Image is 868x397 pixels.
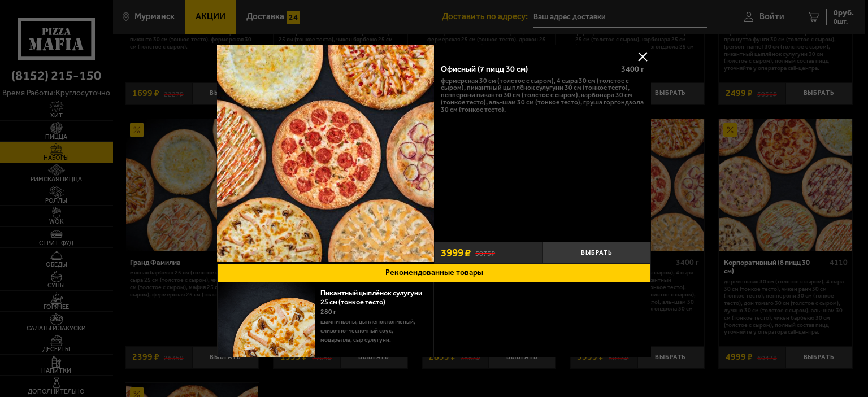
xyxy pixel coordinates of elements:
[320,289,422,306] a: Пикантный цыплёнок сулугуни 25 см (тонкое тесто)
[217,45,434,262] img: Офисный (7 пицц 30 см)
[621,64,644,74] span: 3400 г
[217,264,651,282] button: Рекомендованные товары
[217,45,434,264] a: Офисный (7 пицц 30 см)
[475,248,495,258] s: 5073 ₽
[441,247,471,258] span: 3999 ₽
[320,317,425,344] p: шампиньоны, цыпленок копченый, сливочно-чесночный соус, моцарелла, сыр сулугуни.
[320,308,336,316] span: 280 г
[441,64,613,74] div: Офисный (7 пицц 30 см)
[441,77,644,114] p: Фермерская 30 см (толстое с сыром), 4 сыра 30 см (толстое с сыром), Пикантный цыплёнок сулугуни 3...
[542,242,651,264] button: Выбрать
[390,357,433,381] button: Выбрать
